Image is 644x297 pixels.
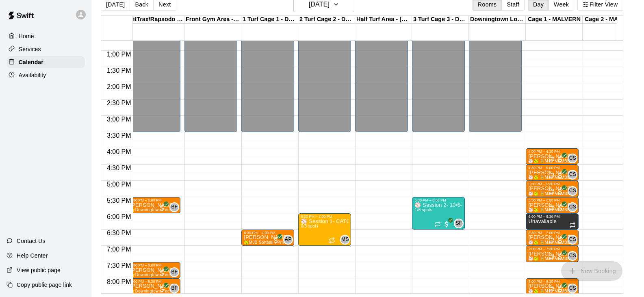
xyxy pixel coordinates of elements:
span: Alexa Peterson [286,235,293,245]
span: 5:30 PM [105,197,133,204]
span: CS [569,171,576,179]
div: 5:30 PM – 6:00 PM [528,198,562,202]
span: All customers have paid [158,269,166,277]
span: Recurring event [569,222,576,228]
p: Contact Us [17,237,46,245]
div: Brandon Flythe [169,267,179,277]
div: Shawn Frye [454,219,464,228]
p: Availability [19,71,46,79]
span: 2:30 PM [105,100,133,106]
span: All customers have paid [556,285,564,293]
div: Half Turf Area - [GEOGRAPHIC_DATA] [355,16,412,24]
span: SF [455,219,462,228]
p: Services [19,45,41,53]
div: 4:30 PM – 5:00 PM [528,166,562,170]
div: 7:00 PM – 7:30 PM [528,247,562,251]
span: 🥎MJB Softball - Private Lesson - 30 Minute - [GEOGRAPHIC_DATA] LOCATION🥎 [244,240,405,245]
span: All customers have paid [158,285,166,293]
div: Alexa Peterson [283,235,293,245]
div: 4:30 PM – 5:00 PM: Sebastian Garcia [526,165,579,181]
span: 4:30 PM [105,165,133,171]
span: 1:30 PM [105,67,133,74]
span: Shawn Frye [457,219,464,228]
span: MS [341,236,349,244]
p: Calendar [19,58,43,66]
p: Home [19,32,34,40]
span: You don't have the permission to add bookings [561,267,622,274]
span: CS [569,154,576,163]
span: BF [171,203,178,211]
span: CS [569,284,576,293]
div: 5:00 PM – 5:30 PM [528,182,562,186]
div: Brandon Flythe [169,284,179,293]
span: All customers have paid [442,220,451,228]
div: Cory Sawka (1) [568,235,577,245]
span: Recurring event [548,237,555,244]
div: Downingtown Location - OUTDOOR Turf Area [469,16,526,24]
span: Brandon Flythe [173,267,179,277]
div: Matt Smith [340,235,350,245]
div: 5:30 PM – 6:00 PM: Ethan Herbein [526,197,579,213]
div: 4:00 PM – 4:30 PM: Drew Antczak [526,148,579,165]
div: 5:00 PM – 5:30 PM: Benny Herbein [526,181,579,197]
span: Recurring event [329,237,335,244]
span: CS [569,236,576,244]
span: CS [569,187,576,195]
span: Cory Sawka (1) [571,235,577,245]
span: All customers have paid [556,253,564,261]
a: Services [7,43,85,55]
span: 6:00 PM [105,213,133,220]
span: 2:00 PM [105,83,133,90]
span: Recurring event [548,189,555,195]
span: CS [569,203,576,211]
a: Availability [7,69,85,81]
span: Cory Sawka (1) [571,170,577,180]
div: HitTrax/Rapsodo Virtual Reality Rental Cage - 16'x35' [128,16,184,24]
span: 6:30 PM [105,230,133,236]
span: Cory Sawka (1) [571,284,577,293]
div: 7:30 PM – 8:00 PM [130,263,163,267]
span: Brandon Flythe [173,284,179,293]
div: 5:30 PM – 6:00 PM [130,198,163,202]
span: Cory Sawka (1) [571,251,577,261]
div: Brandon Flythe [169,202,179,212]
div: 5:30 PM – 6:00 PM: Trey Culbertson [128,197,180,213]
span: 3:30 PM [105,132,133,139]
div: 6:30 PM – 7:00 PM: Tony Black [526,230,579,246]
div: 6:00 PM – 6:30 PM [528,215,562,219]
span: 1:00 PM [105,51,133,58]
div: 8:00 PM – 8:30 PM [130,280,163,284]
span: 0/8 spots filled [301,224,319,228]
div: Cage 1 - MALVERN [526,16,583,24]
div: 8:00 PM – 8:30 PM [528,280,562,284]
p: Copy public page link [17,281,72,289]
span: 3:00 PM [105,116,133,123]
span: 5:00 PM [105,181,133,188]
span: Cory Sawka (1) [571,186,577,196]
span: BF [171,284,178,293]
div: Cory Sawka (1) [568,170,577,180]
div: 8:00 PM – 8:30 PM: Luke Moore [526,278,579,295]
span: Recurring event [434,221,441,228]
a: Home [7,30,85,42]
div: 8:00 PM – 8:30 PM: Evan Ettingoff [128,278,180,295]
span: All customers have paid [272,236,280,245]
div: 6:30 PM – 7:00 PM [528,231,562,235]
span: AP [285,236,292,244]
span: 1/6 spots filled [414,208,432,212]
span: Recurring event [548,205,555,211]
div: Cory Sawka (1) [568,251,577,261]
div: 4:00 PM – 4:30 PM [528,150,562,154]
span: Recurring event [548,156,555,163]
div: 3 Turf Cage 3 - DOWNINGTOWN [412,16,469,24]
div: Cory Sawka (1) [568,154,577,163]
div: 5:30 PM – 6:30 PM [414,198,448,202]
span: BF [171,268,178,276]
span: CS [569,252,576,260]
span: 8:00 PM [105,278,133,285]
span: Recurring event [548,254,555,260]
div: 7:30 PM – 8:00 PM: Evan Ettingoff [128,262,180,278]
